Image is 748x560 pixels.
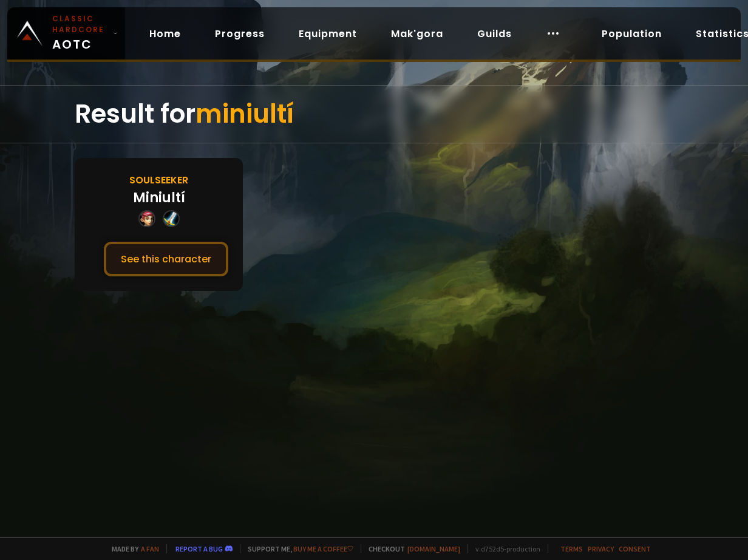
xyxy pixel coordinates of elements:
a: a fan [141,544,159,553]
span: v. d752d5 - production [467,544,540,553]
a: Progress [205,21,274,46]
a: Home [140,21,191,46]
span: Support me, [240,544,353,553]
a: Classic HardcoreAOTC [7,7,125,60]
a: Report a bug [175,544,223,553]
span: miniultí [195,96,294,132]
span: Checkout [361,544,460,553]
div: Result for [75,86,673,143]
a: Buy me a coffee [293,544,353,553]
a: Mak'gora [381,21,453,46]
a: [DOMAIN_NAME] [407,544,460,553]
a: Privacy [588,544,614,553]
button: See this character [104,242,228,276]
div: Soulseeker [129,172,188,188]
small: Classic Hardcore [52,13,108,35]
a: Consent [619,544,651,553]
a: Guilds [467,21,522,46]
a: Population [592,21,671,46]
a: Terms [560,544,583,553]
span: Made by [104,544,159,553]
span: AOTC [52,13,108,53]
div: Miniultí [133,188,185,208]
a: Equipment [289,21,367,46]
